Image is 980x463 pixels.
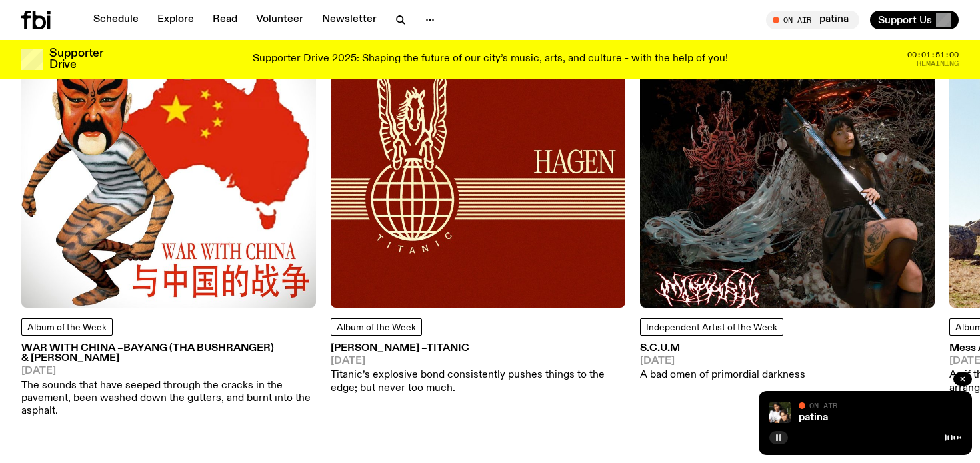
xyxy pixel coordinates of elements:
span: 00:01:51:00 [907,51,959,59]
span: Remaining [917,60,959,67]
span: On Air [809,401,837,410]
span: Support Us [878,14,932,26]
span: Independent Artist of the Week [646,323,777,332]
p: Supporter Drive 2025: Shaping the future of our city’s music, arts, and culture - with the help o... [253,53,728,65]
a: Schedule [85,11,147,29]
p: Titanic’s explosive bond consistently pushes things to the edge; but never too much. [331,369,625,394]
h3: Supporter Drive [49,48,103,71]
span: BAYANG (tha Bushranger) & [PERSON_NAME] [21,343,274,364]
a: WAR WITH CHINA –BAYANG (tha Bushranger) & [PERSON_NAME][DATE]The sounds that have seeped through ... [21,344,316,418]
a: Newsletter [314,11,385,29]
a: [PERSON_NAME] –Titanic[DATE]Titanic’s explosive bond consistently pushes things to the edge; but ... [331,344,625,395]
h3: [PERSON_NAME] – [331,344,625,354]
a: Album of the Week [331,318,422,336]
a: Album of the Week [21,318,113,336]
h3: S.C.U.M [640,344,805,354]
span: [DATE] [331,356,625,366]
span: Album of the Week [337,323,416,332]
span: [DATE] [640,356,805,366]
a: Explore [149,11,202,29]
a: patina [799,412,828,423]
a: Independent Artist of the Week [640,318,783,336]
span: [DATE] [21,366,316,376]
h3: WAR WITH CHINA – [21,344,316,364]
span: Album of the Week [27,323,107,332]
span: Titanic [427,343,469,354]
p: The sounds that have seeped through the cracks in the pavement, been washed down the gutters, and... [21,380,316,418]
a: Volunteer [248,11,311,29]
p: A bad omen of primordial darkness [640,369,805,382]
a: S.C.U.M[DATE]A bad omen of primordial darkness [640,344,805,382]
button: On Airpatina [766,11,859,29]
button: Support Us [870,11,959,29]
a: Read [205,11,245,29]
